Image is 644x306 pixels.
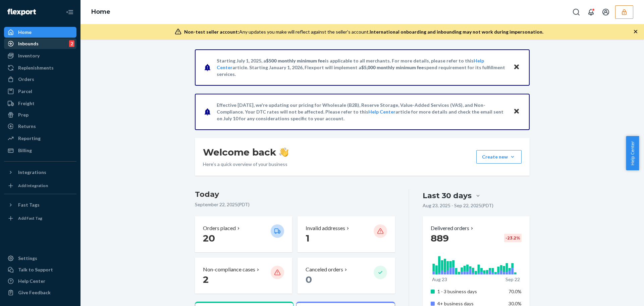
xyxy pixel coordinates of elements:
button: Integrations [4,167,76,178]
span: Non-test seller account: [184,29,239,35]
div: Add Fast Tag [18,215,42,221]
div: Inbounds [18,40,39,47]
p: 1 - 3 business days [437,288,503,295]
a: Replenishments [4,62,76,73]
button: Open Search Box [570,5,583,19]
div: Home [18,29,32,36]
div: Replenishments [18,64,54,71]
div: Orders [18,76,34,83]
div: Billing [18,147,32,154]
a: Settings [4,253,76,264]
a: Help Center [4,276,76,287]
a: Billing [4,145,76,156]
a: Add Integration [4,180,76,191]
p: September 22, 2025 ( PDT ) [195,201,395,208]
button: Close [512,107,521,117]
button: Open notifications [584,5,598,19]
button: Help Center [626,136,639,170]
h3: Today [195,189,395,200]
span: 1 [306,232,310,244]
div: Any updates you make will reflect against the seller's account. [184,29,543,35]
div: Fast Tags [18,202,40,208]
ol: breadcrumbs [86,2,116,22]
button: Non-compliance cases 2 [195,258,292,294]
a: Home [91,8,110,15]
button: Canceled orders 0 [298,258,395,294]
span: 0 [306,274,312,285]
div: Settings [18,255,37,262]
a: Orders [4,74,76,85]
button: Close [512,62,521,72]
button: Fast Tags [4,200,76,210]
button: Create new [476,150,522,164]
a: Talk to Support [4,264,76,275]
p: Sep 22 [505,276,520,283]
button: Close Navigation [63,5,76,19]
div: Inventory [18,52,40,59]
button: Invalid addresses 1 [298,216,395,252]
a: Freight [4,98,76,109]
p: Canceled orders [306,266,343,273]
a: Parcel [4,86,76,97]
h1: Welcome back [203,146,288,158]
span: 2 [203,274,209,285]
a: Home [4,27,76,38]
a: Add Fast Tag [4,213,76,224]
div: Help Center [18,278,45,285]
span: 20 [203,232,215,244]
p: Here’s a quick overview of your business [203,161,288,168]
p: Effective [DATE], we're updating our pricing for Wholesale (B2B), Reserve Storage, Value-Added Se... [217,102,507,122]
a: Inventory [4,50,76,61]
p: Invalid addresses [306,224,345,232]
p: Starting July 1, 2025, a is applicable to all merchants. For more details, please refer to this a... [217,57,507,78]
p: Orders placed [203,224,236,232]
button: Give Feedback [4,287,76,298]
img: Flexport logo [7,9,36,15]
div: Reporting [18,135,41,142]
img: hand-wave emoji [279,147,288,157]
div: Integrations [18,169,46,176]
a: Returns [4,121,76,132]
a: Inbounds2 [4,38,76,49]
p: Aug 23 [432,276,447,283]
button: Orders placed 20 [195,216,292,252]
span: 889 [431,232,449,244]
span: International onboarding and inbounding may not work during impersonation. [370,29,543,35]
span: $500 monthly minimum fee [266,58,325,63]
div: Prep [18,112,29,118]
button: Delivered orders [431,224,475,232]
div: Last 30 days [423,190,472,201]
a: Prep [4,110,76,120]
div: -23.2 % [504,234,522,242]
div: Returns [18,123,36,130]
div: Talk to Support [18,266,53,273]
span: 70.0% [508,289,522,294]
p: Non-compliance cases [203,266,255,273]
a: Reporting [4,133,76,144]
div: Add Integration [18,183,48,188]
a: Help Center [368,109,395,115]
div: Give Feedback [18,289,51,296]
div: Parcel [18,88,32,95]
span: $5,000 monthly minimum fee [361,64,424,70]
p: Aug 23, 2025 - Sep 22, 2025 ( PDT ) [423,202,493,209]
button: Open account menu [599,5,612,19]
div: 2 [69,40,74,47]
div: Freight [18,100,35,107]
